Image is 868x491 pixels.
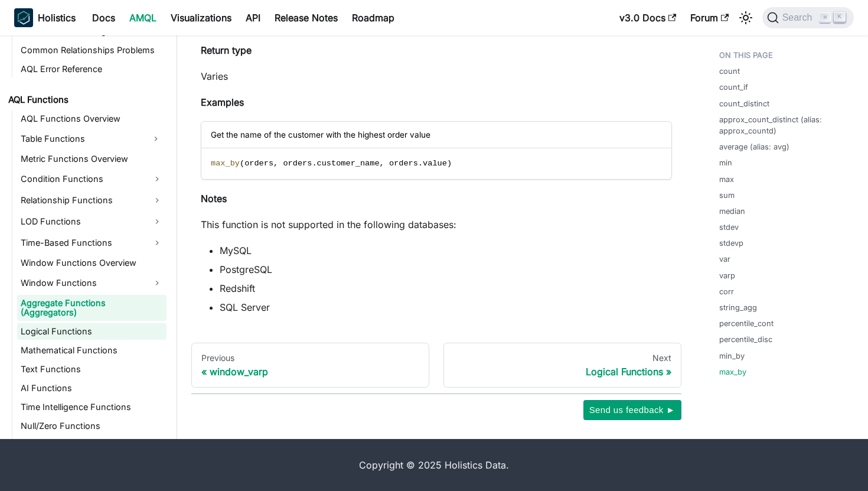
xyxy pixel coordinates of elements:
span: . [418,159,423,168]
a: Common Relationships Problems [17,42,167,58]
a: Text Functions [17,361,167,378]
a: approx_count_distinct (alias: approx_countd) [719,114,850,136]
nav: Docs pages [191,343,681,388]
a: AI Functions [17,380,167,396]
span: . [312,159,316,168]
a: min_by [719,350,745,362]
div: Logical Functions [453,366,671,378]
span: ) [447,159,452,168]
b: Holistics [38,11,76,25]
a: Null/Zero Functions [17,418,167,434]
div: window_varp [201,366,419,378]
a: percentile_disc [719,334,772,345]
a: v3.0 Docs [612,8,683,27]
a: Window Functions Overview [17,255,167,271]
div: Previous [201,353,419,363]
a: count [719,66,740,77]
strong: Notes [201,193,227,204]
a: min [719,157,732,168]
div: Next [453,353,671,363]
a: Time-Based Functions [17,233,167,252]
a: Logical Functions [17,323,167,340]
kbd: ⌘ [819,12,831,23]
a: Window Functions [17,274,167,292]
a: HolisticsHolistics [14,8,76,27]
a: Mathematical Functions [17,342,167,359]
a: count_if [719,82,748,93]
a: Miscellaneous Functions [17,437,167,453]
a: median [719,206,745,217]
span: value [423,159,447,168]
a: max_by [719,366,746,378]
a: AMQL [122,8,164,27]
a: Condition Functions [17,170,167,188]
a: max [719,174,734,185]
a: AQL Error Reference [17,61,167,77]
div: Get the name of the customer with the highest order value [201,122,671,148]
strong: Examples [201,96,244,108]
a: Release Notes [267,8,345,27]
a: Forum [683,8,736,27]
a: Time Intelligence Functions [17,399,167,415]
a: stdev [719,222,739,233]
a: var [719,253,730,265]
a: AQL Functions [5,92,167,108]
span: max_by [211,159,240,168]
li: MySQL [220,243,672,258]
a: API [239,8,267,27]
a: Metric Functions Overview [17,151,167,167]
div: Copyright © 2025 Holistics Data. [58,458,810,472]
span: orders [283,159,312,168]
a: AQL Functions Overview [17,110,167,127]
a: Aggregate Functions (Aggregators) [17,295,167,321]
kbd: K [834,12,846,22]
button: Switch between dark and light mode (currently light mode) [736,8,755,27]
a: Relationship Functions [17,191,167,210]
strong: Return type [201,44,252,56]
li: PostgreSQL [220,262,672,277]
a: Table Functions [17,129,145,148]
a: varp [719,270,735,281]
img: Holistics [14,8,33,27]
p: Varies [201,69,672,83]
span: ( [240,159,244,168]
a: LOD Functions [17,212,167,231]
button: Send us feedback ► [583,400,681,420]
span: , [273,159,278,168]
span: orders [389,159,418,168]
span: customer_name [317,159,380,168]
a: stdevp [719,238,743,249]
span: , [380,159,384,168]
a: count_distinct [719,98,769,109]
a: string_agg [719,302,757,313]
a: sum [719,190,735,201]
li: Redshift [220,281,672,295]
span: Search [779,12,820,23]
button: Search (Command+K) [762,7,854,28]
a: corr [719,286,734,297]
a: percentile_cont [719,318,774,329]
span: orders [244,159,273,168]
p: This function is not supported in the following databases: [201,217,672,232]
a: Docs [85,8,122,27]
span: Send us feedback ► [589,402,676,418]
a: Roadmap [345,8,402,27]
button: Expand sidebar category 'Table Functions' [145,129,167,148]
a: average (alias: avg) [719,141,789,152]
li: SQL Server [220,300,672,314]
a: Previouswindow_varp [191,343,429,388]
a: NextLogical Functions [443,343,681,388]
a: Visualizations [164,8,239,27]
